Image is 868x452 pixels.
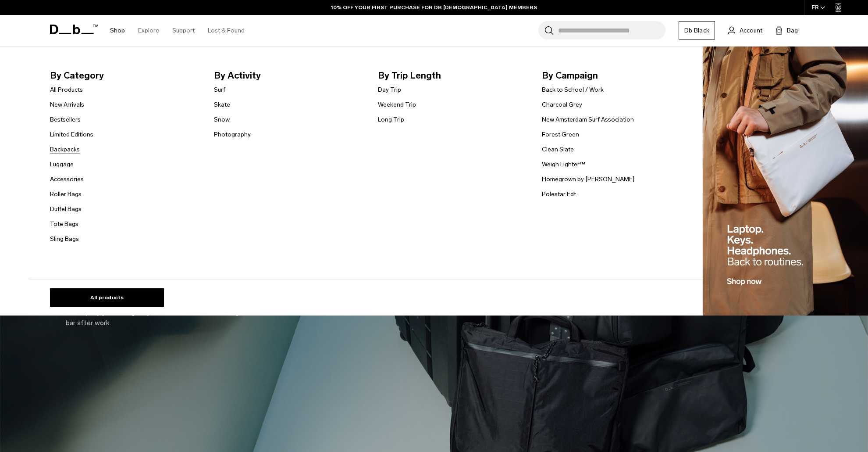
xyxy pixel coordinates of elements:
img: Db [703,47,868,316]
a: Weigh Lighter™ [542,160,585,169]
button: Bag [776,25,798,36]
a: 10% OFF YOUR FIRST PURCHASE FOR DB [DEMOGRAPHIC_DATA] MEMBERS [331,4,537,11]
a: Clean Slate [542,145,574,154]
a: Luggage [50,160,74,169]
a: Sling Bags [50,234,79,244]
a: Limited Editions [50,130,93,139]
a: New Amsterdam Surf Association [542,115,634,124]
a: Weekend Trip [378,100,416,109]
a: Charcoal Grey [542,100,582,109]
span: Account [740,26,762,35]
a: Tote Bags [50,219,78,229]
nav: Main Navigation [103,15,251,46]
span: By Trip Length [378,68,528,83]
span: By Category [50,68,200,83]
a: Backpacks [50,145,80,154]
a: Forest Green [542,130,579,139]
a: Lost & Found [208,15,245,46]
span: By Activity [214,68,364,83]
a: All products [50,288,164,307]
a: Back to School / Work [542,85,604,94]
a: Surf [214,85,225,94]
a: All Products [50,85,83,94]
a: Shop [110,15,125,46]
a: Photography [214,130,251,139]
a: Day Trip [378,85,401,94]
span: By Campaign [542,68,692,83]
a: Db Black [679,21,715,39]
a: Skate [214,100,230,109]
a: Long Trip [378,115,404,124]
a: Homegrown by [PERSON_NAME] [542,175,634,184]
a: Polestar Edt. [542,190,577,199]
a: Accessories [50,175,84,184]
a: Duffel Bags [50,204,82,214]
a: New Arrivals [50,100,84,109]
a: Explore [138,15,159,46]
a: Support [172,15,195,46]
a: Snow [214,115,230,124]
span: Bag [787,26,798,35]
a: Roller Bags [50,190,82,199]
a: Bestsellers [50,115,81,124]
a: Account [728,25,762,36]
